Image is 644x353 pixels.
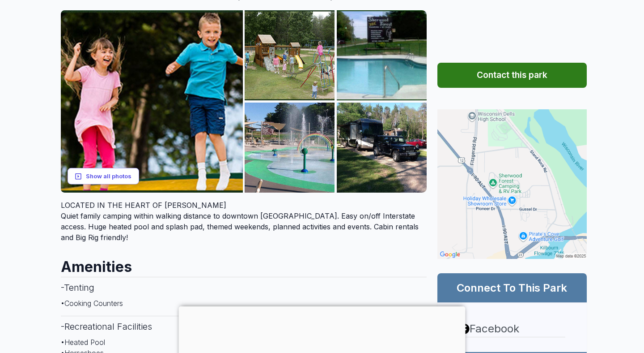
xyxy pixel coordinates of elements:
[68,168,139,185] button: Show all photos
[459,321,565,337] a: Facebook
[61,338,105,347] span: • Heated Pool
[448,280,576,295] h2: Connect To This Park
[337,10,427,100] img: pho_721003412_10.jpg
[61,316,427,337] h3: - Recreational Facilities
[337,103,427,193] img: pho_721003412_08.jpg
[61,250,427,277] h2: Amenities
[245,10,335,100] img: pho_721003412_11.jpg
[437,63,587,88] button: Contact this park
[245,103,335,193] img: pho_721003412_09.jpg
[437,109,587,259] img: Map for Sherwood Forest Camping & RV Park
[61,200,427,243] div: Quiet family camping within walking distance to downtown [GEOGRAPHIC_DATA]. Easy on/off Interstat...
[61,277,427,298] h3: - Tenting
[61,10,243,193] img: pho_721003412_12.jpg
[61,299,123,308] span: • Cooking Counters
[61,201,226,210] span: LOCATED IN THE HEART OF [PERSON_NAME]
